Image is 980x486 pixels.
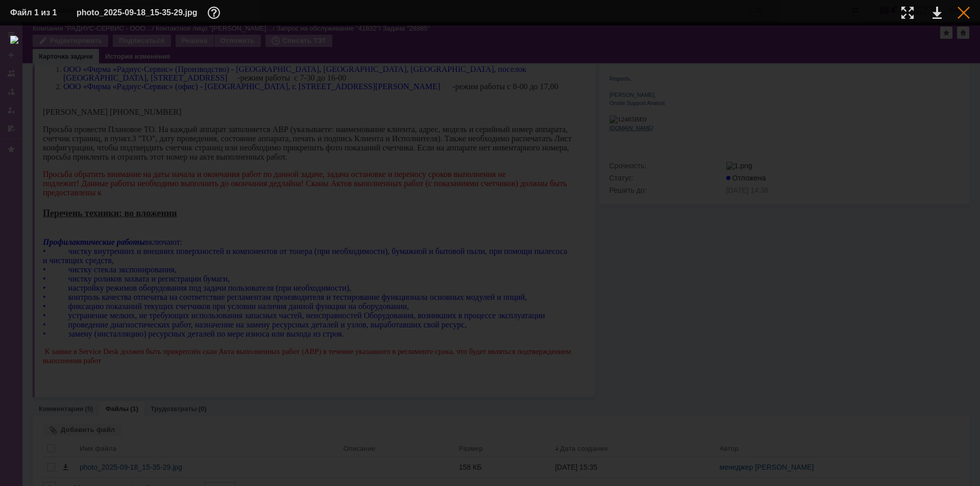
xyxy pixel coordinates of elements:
div: photo_2025-09-18_15-35-29.jpg [77,7,223,19]
span: режим работы с 8-00 до 17,00 [20,90,516,99]
div: Скачать файл [933,7,942,19]
span: чистку стекла экспонирования, [26,273,134,282]
div: Закрыть окно (Esc) [958,7,970,19]
span: устранение мелких, не требующих использования запасных частей, неисправностей Оборудования, возни... [26,319,502,328]
span: фиксацию показаний текущих счетчиков при условии наличия данной функции на оборудовании, [26,310,366,319]
span: чистку роликов захвата и регистрации бумаги, [26,283,187,291]
span: проведение диагностических работ, назначение на замену ресурсных деталей и узлов, выработавших св... [26,328,424,337]
span: включают: [102,246,139,254]
font: ООО «Фирма «Радиус-Сервис» (офис) - [GEOGRAPHIC_DATA], г. [STREET_ADDRESS][PERSON_NAME] - [20,90,412,99]
div: Файл 1 из 1 [10,9,61,17]
div: Увеличить масштаб [901,7,914,19]
span: режим работы с 7-30 до 16-00 [20,73,483,90]
span: контроль качества отпечатка на соответствие регламентам производителя и тестирование функционала ... [26,301,484,310]
span: замену (инсталляцию) ресурсных деталей по мере износа или выхода из строя. [26,338,301,346]
span: настройку режимов оборудования под задачи пользователя (при необходимости), [26,292,308,300]
img: download [10,36,970,476]
font: ООО «Фирма «Радиус-Сервис» (Производство) - [GEOGRAPHIC_DATA], [GEOGRAPHIC_DATA], [GEOGRAPHIC_DAT... [20,73,483,90]
div: Дополнительная информация о файле (F11) [208,7,223,19]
